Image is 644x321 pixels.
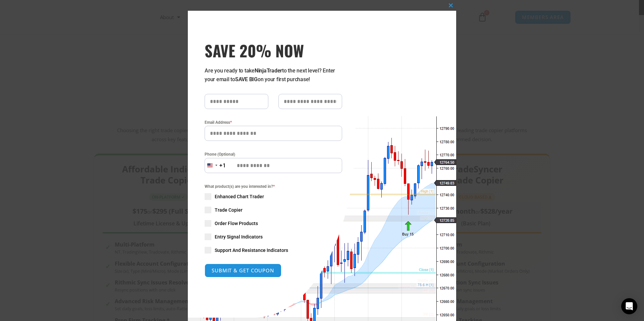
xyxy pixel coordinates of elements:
[255,67,282,74] strong: NinjaTrader
[215,207,243,213] span: Trade Copier
[205,264,281,277] button: SUBMIT & GET COUPON
[205,207,342,213] label: Trade Copier
[205,247,342,254] label: Support And Resistance Indicators
[205,66,342,84] p: Are you ready to take to the next level? Enter your email to on your first purchase!
[215,247,288,254] span: Support And Resistance Indicators
[205,220,342,227] label: Order Flow Products
[205,119,342,126] label: Email Address
[205,158,226,173] button: Selected country
[621,298,637,314] div: Open Intercom Messenger
[205,183,342,190] span: What product(s) are you interested in?
[205,193,342,200] label: Enhanced Chart Trader
[219,161,226,170] div: +1
[215,233,263,240] span: Entry Signal Indicators
[215,220,258,227] span: Order Flow Products
[235,76,258,83] strong: SAVE BIG
[215,193,264,200] span: Enhanced Chart Trader
[205,233,342,240] label: Entry Signal Indicators
[205,41,342,60] h3: SAVE 20% NOW
[205,151,342,158] label: Phone (Optional)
